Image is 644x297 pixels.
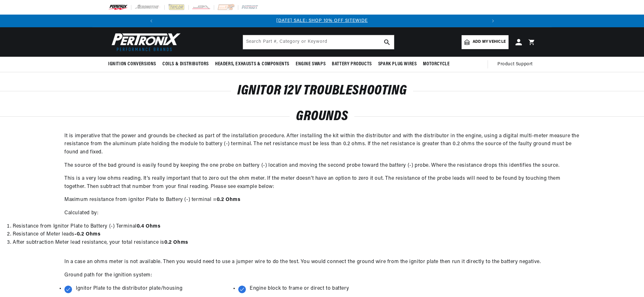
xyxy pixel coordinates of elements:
[92,15,552,27] slideshow-component: Translation missing: en.sections.announcements.announcement_bar
[212,57,292,72] summary: Headers, Exhausts & Components
[423,61,450,68] span: Motorcycle
[217,197,240,202] strong: 0.2 Ohms
[380,35,394,49] button: search button
[108,57,159,72] summary: Ignition Conversions
[64,132,580,157] p: It is imperative that the power and grounds be checked as part of the installation procedure. Aft...
[497,57,536,72] summary: Product Support
[75,232,100,237] strong: -0.2 Ohms
[159,57,212,72] summary: Coils & Distributors
[332,61,372,68] span: Battery Products
[13,239,644,247] li: After subtraction Meter lead resistance, your total resistance is
[64,175,580,191] p: This is a very low ohms reading. It’s really important that to zero out the ohm meter. If the met...
[292,57,329,72] summary: Engine Swaps
[473,39,506,45] span: Add my vehicle
[13,223,644,231] li: Resistance from Ignitor Plate to Battery (-) Terminal
[378,61,417,68] span: Spark Plug Wires
[145,15,158,27] button: Translation missing: en.sections.announcements.previous_announcement
[158,17,487,24] div: 1 of 3
[158,17,487,24] div: Announcement
[108,61,156,68] span: Ignition Conversions
[64,196,580,204] p: Maximum resistance from ignitor Plate to Battery (-) terminal =
[420,57,453,72] summary: Motorcycle
[375,57,420,72] summary: Spark Plug Wires
[296,61,325,68] span: Engine Swaps
[108,31,181,53] img: Pertronix
[215,61,289,68] span: Headers, Exhausts & Components
[64,162,580,170] p: The source of the bad ground is easily found by keeping the one probe on battery (-) location and...
[497,61,533,68] span: Product Support
[276,18,368,23] a: [DATE] SALE: SHOP 10% OFF SITEWIDE
[164,240,188,245] strong: 0.2 Ohms
[64,258,580,266] p: In a case an ohms meter is not available. Then you would need to use a jumper wire to do the test...
[13,230,644,239] li: Resistance of Meter leads
[137,224,161,229] strong: 0.4 Ohms
[329,57,375,72] summary: Battery Products
[462,35,509,49] a: Add my vehicle
[64,209,580,217] p: Calculated by:
[487,15,499,27] button: Translation missing: en.sections.announcements.next_announcement
[64,271,580,280] p: Ground path for the ignition system:
[162,61,209,68] span: Coils & Distributors
[243,35,394,49] input: Search Part #, Category or Keyword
